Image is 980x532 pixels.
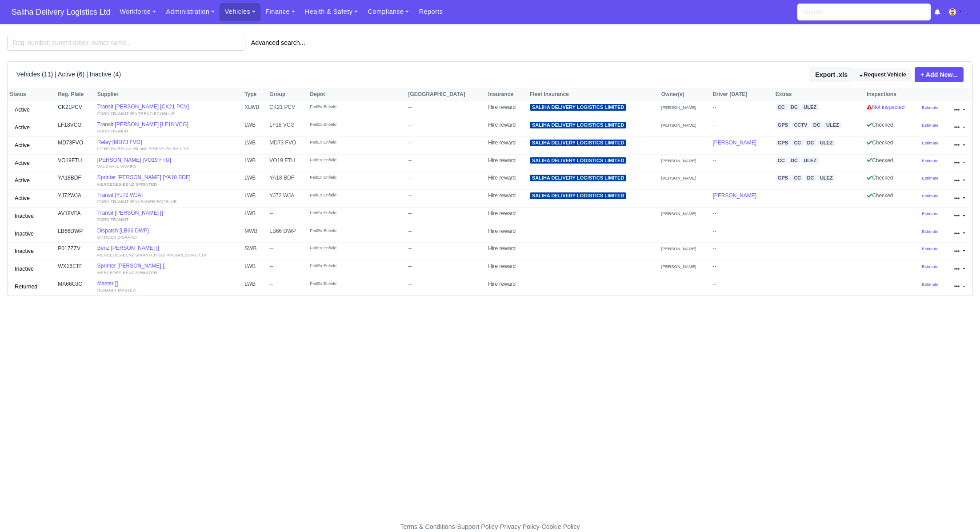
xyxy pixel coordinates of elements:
td: LWB [242,260,267,278]
span: Saliha Delivery Logistics Limited [530,175,626,181]
a: [PERSON_NAME] [712,192,756,199]
a: Estimate [922,122,938,128]
small: Estimate [922,140,938,145]
td: -- [406,260,486,278]
a: Active [10,139,35,152]
th: [GEOGRAPHIC_DATA] [406,88,486,101]
span: Saliha Delivery Logistics Limited [530,122,626,128]
small: FedEx Enfield [310,210,381,216]
th: Inspections [864,88,920,101]
span: DC [805,140,816,146]
th: Type [242,88,267,101]
a: Transit [PERSON_NAME] [CK21 PCV]FORD TRANSIT 350 TREND ECOBLUE [97,104,240,116]
a: Estimate [922,281,938,287]
td: -- [406,278,486,296]
a: Master []RENAULT MASTER [97,280,240,293]
span: DC [805,175,816,181]
td: SWB [242,243,267,260]
span: Saliha Delivery Logistics Limited [530,192,626,199]
small: [PERSON_NAME] [661,158,696,163]
a: Active [10,192,35,205]
a: Active [10,104,35,116]
small: FedEx Enfield [310,174,381,180]
small: FedEx Enfield [310,192,381,198]
span: ULEZ [801,104,819,111]
td: LWB [242,172,267,190]
span: DC [811,122,823,128]
td: LWB [242,278,267,296]
small: Estimate [922,211,938,216]
a: Finance [260,3,300,20]
a: Inactive [10,245,39,258]
td: Checked [864,190,920,208]
td: Checked [864,119,920,136]
th: Depot [308,88,406,101]
strong: MD73FVO [58,140,83,146]
td: Hire reward [486,278,528,296]
td: -- [267,260,308,278]
td: VO19 FTU [267,154,308,172]
td: -- [710,172,773,190]
td: LWB [242,119,267,136]
td: -- [710,243,773,260]
td: LWB [242,190,267,208]
a: Sprinter [PERSON_NAME] [YA18 BDF]MERCEDES-BENZ SPRINTER [97,174,240,187]
div: + Add New... [911,67,964,82]
td: -- [406,225,486,243]
td: Hire reward [486,243,528,260]
a: Workforce [115,3,161,20]
td: LWB [242,207,267,225]
td: Hire reward [486,225,528,243]
small: FORD TRANSIT 350 TREND ECOBLUE [97,111,174,116]
a: Terms & Conditions [400,523,455,530]
span: ULEZ [818,140,835,146]
span: Saliha Delivery Logistics Limited [530,157,626,164]
span: DC [788,157,800,164]
a: Estimate [922,104,938,110]
a: Inactive [10,210,39,223]
small: MERCEDES-BENZ SPRINTER 315 PROGRESSIVE CDI [97,252,206,257]
th: Status [8,88,56,101]
a: Reports [414,3,448,20]
strong: VO19FTU [58,157,82,164]
span: CC [792,175,803,181]
small: RENAULT MASTER [97,288,136,292]
a: Returned [10,280,42,293]
a: Transit [PERSON_NAME] []FORD TRANSIT [97,210,240,223]
button: Advanced search... [245,35,311,50]
a: Administration [161,3,220,20]
td: -- [406,172,486,190]
td: LWB [242,136,267,154]
h6: Vehicles (11) | Active (6) | Inactive (4) [16,71,121,78]
small: [PERSON_NAME] [661,211,696,216]
small: FedEx Enfield [310,121,381,127]
small: Estimate [922,176,938,180]
div: - - - [237,522,744,532]
a: Estimate [922,140,938,146]
td: -- [406,119,486,136]
td: Hire reward [486,119,528,136]
small: Estimate [922,229,938,234]
th: Driver [DATE] [710,88,773,101]
td: -- [406,207,486,225]
a: Active [10,174,35,187]
td: Hire reward [486,190,528,208]
a: [PERSON_NAME] [712,140,756,146]
small: Estimate [922,158,938,163]
span: ULEZ [801,157,819,164]
strong: YJ72WJA [58,192,81,199]
a: Inactive [10,228,39,240]
span: Saliha Delivery Logistics Limited [530,140,626,146]
td: -- [406,190,486,208]
small: FedEx Enfield [310,245,381,251]
td: -- [406,136,486,154]
small: Estimate [922,123,938,128]
td: Checked [864,136,920,154]
small: Estimate [922,193,938,198]
td: CK21 PCV [267,101,308,119]
td: -- [710,119,773,136]
small: Estimate [922,246,938,251]
span: CC [776,104,787,111]
td: LWB [242,154,267,172]
span: GPS [776,140,790,146]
